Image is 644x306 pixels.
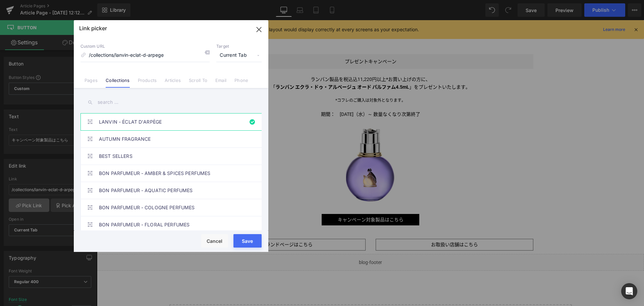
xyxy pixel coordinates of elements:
[225,194,322,206] a: キャンペーン対象製品はこちら
[334,222,381,227] span: お取扱い店舗はこちら
[233,234,262,248] button: Save
[201,234,228,248] button: Cancel
[80,95,262,110] input: search ...
[174,64,299,70] span: 「
[99,199,247,216] a: BON PARFUMEUR - COLOGNE PERFUMES
[164,222,216,227] span: ブランドページはこちら
[216,49,262,62] span: Current Tab
[85,78,98,88] a: Pages
[216,44,262,49] p: Target
[138,78,157,88] a: Products
[178,64,299,70] strong: ランバン エクラ・ドゥ・アルページュ オード パルファム
[248,39,300,44] span: プレゼントキャンペーン
[99,148,247,165] a: BEST SELLERS
[99,165,247,182] a: BON PARFUMEUR - AMBER & SPICES PERFUMES
[299,64,312,70] strong: 4.5mL
[621,283,637,299] div: Open Intercom Messenger
[80,49,210,62] input: https://gempages.net
[299,64,373,70] span: 」をプレゼントいたします。
[238,78,309,83] span: *コフレのご購入は対象外となります。
[111,34,436,49] a: プレゼントキャンペーン
[165,78,181,88] a: Articles
[214,56,333,62] span: ランバン製品を税込込11,220円以上*お買い上げの方に、
[189,78,207,88] a: Scroll To
[80,44,210,49] p: Custom URL
[99,114,247,130] a: LANVIN - ÉCLAT D'ARPÈGE
[99,216,247,233] a: BON PARFUMEUR - FLORAL PERFUMES
[279,219,436,230] a: お取扱い店舗はこちら
[215,78,226,88] a: Email
[241,197,307,202] span: キャンペーン対象製品はこちら
[111,219,269,230] a: ブランドページはこちら
[99,131,247,147] a: AUTUMN FRAGRANCE
[234,78,248,88] a: Phone
[99,182,247,199] a: BON PARFUMEUR - AQUATIC PERFUMES
[79,25,107,32] p: Link picker
[106,78,129,88] a: Collections
[224,91,323,97] span: 期間： [DATE]（水）～ 数量なくなり次第終了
